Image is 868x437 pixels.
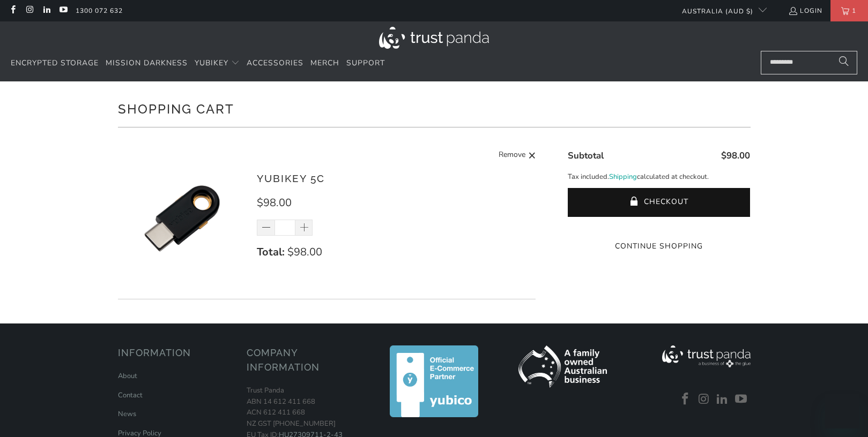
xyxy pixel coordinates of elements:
a: Remove [499,149,536,162]
a: 1300 072 632 [76,5,123,17]
span: $98.00 [257,195,292,210]
span: Merch [310,58,339,68]
span: Encrypted Storage [11,58,99,68]
a: Trust Panda Australia on Facebook [678,393,694,406]
span: Subtotal [568,149,604,162]
a: Trust Panda Australia on Instagram [25,6,34,15]
span: $98.00 [721,149,750,162]
a: Trust Panda Australia on YouTube [58,6,68,15]
button: Checkout [568,188,750,217]
a: Trust Panda Australia on YouTube [733,393,750,406]
span: YubiKey [195,58,228,68]
a: Contact [118,390,143,400]
summary: YubiKey [195,51,240,76]
span: Accessories [247,58,303,68]
a: YubiKey 5C [257,172,325,184]
span: Support [346,58,385,68]
button: Search [830,51,857,74]
a: Continue Shopping [568,240,750,252]
img: YubiKey 5C [118,154,247,283]
iframe: Button to launch messaging window [825,394,859,428]
a: Encrypted Storage [11,51,99,76]
a: Trust Panda Australia on LinkedIn [715,393,731,406]
nav: Translation missing: en.navigation.header.main_nav [11,51,385,76]
a: News [118,409,136,419]
a: Shipping [609,171,637,183]
input: Search... [761,51,857,74]
a: Merch [310,51,339,76]
a: Mission Darkness [106,51,188,76]
h1: Shopping Cart [118,97,751,119]
a: About [118,371,137,381]
img: Trust Panda Australia [379,27,489,49]
strong: Total: [257,245,285,259]
p: Tax included. calculated at checkout. [568,171,750,183]
a: Trust Panda Australia on LinkedIn [42,6,51,15]
a: Support [346,51,385,76]
a: Trust Panda Australia on Facebook [8,6,17,15]
span: Mission Darkness [106,58,188,68]
span: $98.00 [287,245,322,259]
a: Login [788,5,822,17]
span: Remove [499,149,525,162]
a: Trust Panda Australia on Instagram [696,393,712,406]
a: Accessories [247,51,303,76]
